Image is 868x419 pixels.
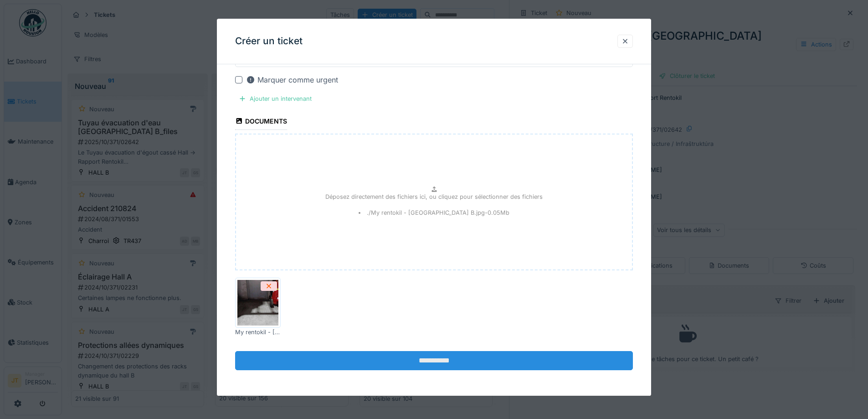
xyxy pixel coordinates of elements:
[246,75,338,86] div: Marquer comme urgent
[359,208,509,217] li: ./My rentokil - [GEOGRAPHIC_DATA] B.jpg - 0.05 Mb
[235,114,287,130] div: Documents
[235,36,303,47] h3: Créer un ticket
[235,328,281,336] div: My rentokil - [GEOGRAPHIC_DATA] B.jpg
[325,192,543,201] p: Déposez directement des fichiers ici, ou cliquez pour sélectionner des fichiers
[235,93,315,105] div: Ajouter un intervenant
[237,280,278,326] img: uu2ut3st8q5hfbh64zk7cxd7gcqd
